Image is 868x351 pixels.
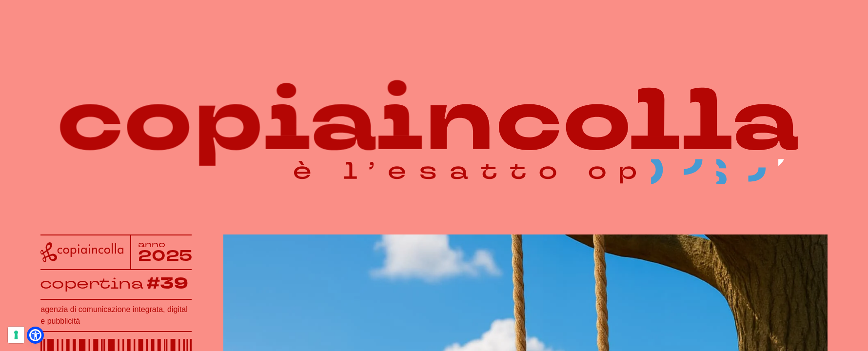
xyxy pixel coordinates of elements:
tspan: #39 [148,273,191,295]
tspan: copertina [40,273,145,293]
button: Le tue preferenze relative al consenso per le tecnologie di tracciamento [8,327,24,343]
h1: agenzia di comunicazione integrata, digital e pubblicità [40,304,192,327]
tspan: anno [138,238,165,250]
tspan: 2025 [138,246,193,267]
a: Open Accessibility Menu [29,329,41,341]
